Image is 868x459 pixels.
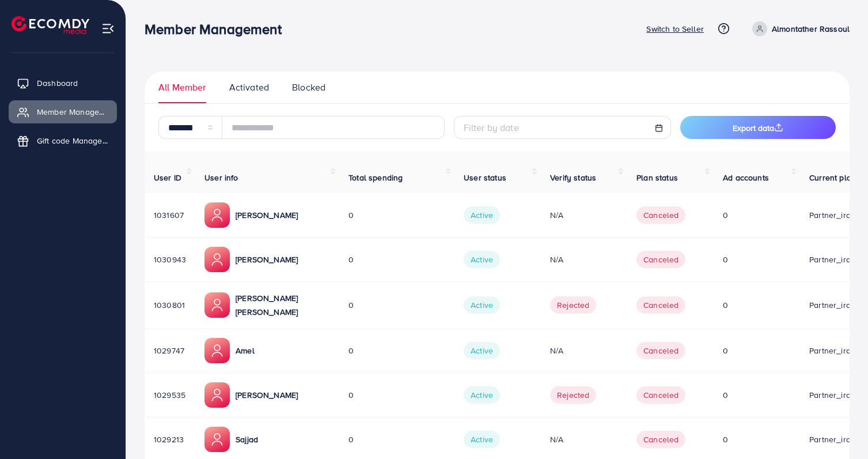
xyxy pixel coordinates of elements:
[204,172,238,183] span: User info
[236,432,258,446] p: Sajjad
[348,209,354,221] span: 0
[348,172,403,183] span: Total spending
[292,81,325,94] span: Blocked
[636,386,685,404] span: canceled
[464,386,500,404] span: Active
[550,172,596,183] span: Verify status
[680,116,836,139] button: Export data
[723,172,769,183] span: Ad accounts
[464,172,506,183] span: User status
[723,299,728,311] span: 0
[204,427,230,452] img: ic-member-manager.00abd3e0.svg
[154,345,184,356] span: 1029747
[236,388,298,402] p: [PERSON_NAME]
[37,77,78,89] span: Dashboard
[636,342,685,359] span: canceled
[348,345,354,356] span: 0
[37,106,108,118] span: Member Management
[145,21,291,37] h3: Member Management
[236,291,330,319] p: [PERSON_NAME] [PERSON_NAME]
[204,292,230,318] img: ic-member-manager.00abd3e0.svg
[464,296,500,314] span: Active
[348,299,354,311] span: 0
[723,254,728,265] span: 0
[550,209,563,221] span: N/A
[550,386,596,404] span: Rejected
[154,172,181,183] span: User ID
[748,21,850,36] a: Almontather Rassoul
[464,431,500,448] span: Active
[204,202,230,228] img: ic-member-manager.00abd3e0.svg
[204,382,230,408] img: ic-member-manager.00abd3e0.svg
[204,247,230,272] img: ic-member-manager.00abd3e0.svg
[636,172,678,183] span: Plan status
[154,209,184,221] span: 1031607
[101,22,115,35] img: menu
[9,100,117,123] a: Member Management
[204,338,230,363] img: ic-member-manager.00abd3e0.svg
[9,129,117,152] a: Gift code Management
[819,407,859,450] iframe: Chat
[236,208,298,222] p: [PERSON_NAME]
[646,22,704,36] p: Switch to Seller
[772,22,850,36] p: Almontather Rassoul
[37,135,108,146] span: Gift code Management
[550,434,563,445] span: N/A
[464,342,500,359] span: Active
[158,81,206,94] span: All Member
[154,434,184,445] span: 1029213
[464,206,500,224] span: Active
[464,251,500,268] span: Active
[809,172,856,183] span: Current plan
[733,122,783,134] span: Export data
[636,251,685,268] span: canceled
[12,16,89,34] img: logo
[229,81,269,94] span: Activated
[550,345,563,356] span: N/A
[723,209,728,221] span: 0
[236,253,298,266] p: [PERSON_NAME]
[348,434,354,445] span: 0
[154,299,185,311] span: 1030801
[348,389,354,401] span: 0
[723,434,728,445] span: 0
[550,254,563,265] span: N/A
[723,345,728,356] span: 0
[723,389,728,401] span: 0
[550,296,596,314] span: Rejected
[464,121,519,134] span: Filter by date
[9,72,117,95] a: Dashboard
[636,431,685,448] span: canceled
[636,206,685,224] span: canceled
[636,296,685,314] span: canceled
[154,389,185,401] span: 1029535
[348,254,354,265] span: 0
[154,254,186,265] span: 1030943
[236,344,255,358] p: Amel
